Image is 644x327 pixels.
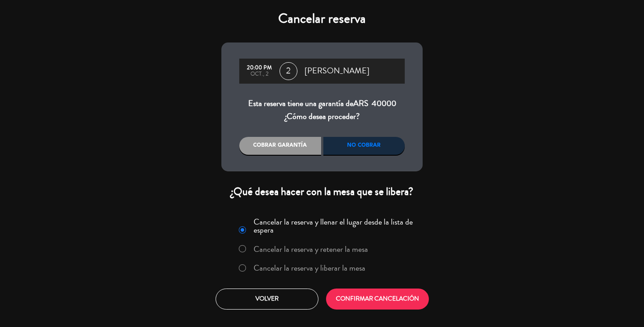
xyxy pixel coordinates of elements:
div: ¿Qué desea hacer con la mesa que se libera? [221,185,423,199]
label: Cancelar la reserva y retener la mesa [254,245,368,253]
button: Volver [216,289,318,310]
div: 20:00 PM [244,65,275,71]
span: [PERSON_NAME] [305,64,369,78]
span: 2 [280,62,297,80]
div: Esta reserva tiene una garantía de ¿Cómo desea proceder? [239,97,405,123]
label: Cancelar la reserva y liberar la mesa [254,264,365,272]
div: No cobrar [323,137,405,155]
h4: Cancelar reserva [221,11,423,27]
span: 40000 [372,98,396,109]
span: ARS [353,98,369,109]
div: oct., 2 [244,71,275,77]
label: Cancelar la reserva y llenar el lugar desde la lista de espera [254,218,417,234]
button: CONFIRMAR CANCELACIÓN [326,289,429,310]
div: Cobrar garantía [239,137,321,155]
